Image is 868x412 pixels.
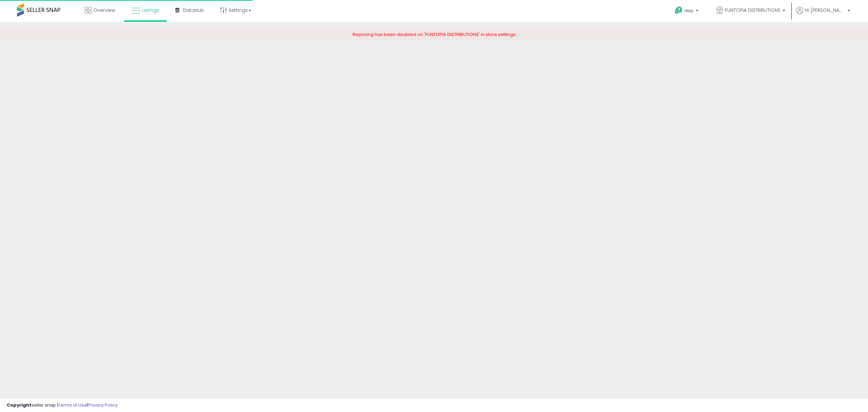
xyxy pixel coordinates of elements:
[674,6,683,15] i: Get Help
[805,7,846,14] span: Hi [PERSON_NAME]
[353,31,515,38] span: Repricing has been disabled on 'FUNTOPIA DISTRIBUTIONS' in store settings
[93,7,115,14] span: Overview
[183,7,204,14] span: DataHub
[796,7,850,22] a: Hi [PERSON_NAME]
[685,8,694,14] span: Help
[725,7,781,14] span: FUNTOPIA DISTRIBUTIONS
[142,7,159,14] span: Listings
[669,1,705,22] a: Help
